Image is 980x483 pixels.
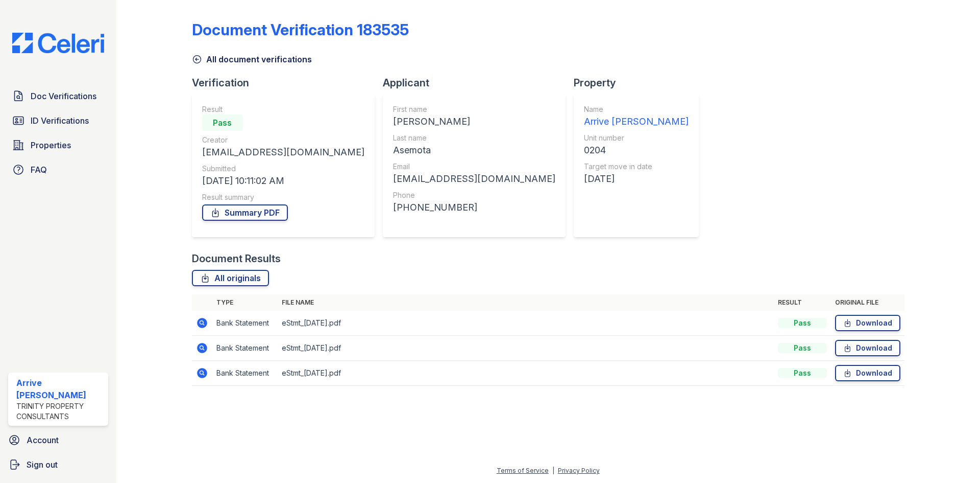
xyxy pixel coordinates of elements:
td: Bank Statement [212,336,278,361]
div: [PERSON_NAME] [393,114,555,129]
div: Asemota [393,143,555,157]
th: Original file [831,294,904,311]
div: [PHONE_NUMBER] [393,200,555,215]
a: Download [835,365,900,381]
a: Download [835,340,900,356]
div: Last name [393,133,555,143]
a: Properties [8,135,108,155]
div: Pass [778,318,827,328]
div: [DATE] 10:11:02 AM [202,174,364,188]
div: Submitted [202,164,364,174]
span: Properties [31,139,71,151]
div: Creator [202,135,364,145]
th: File name [278,294,774,311]
div: Pass [202,114,243,131]
a: Name Arrive [PERSON_NAME] [584,104,689,129]
a: Terms of Service [497,467,549,474]
a: All originals [192,270,269,286]
div: Email [393,162,555,172]
div: Name [584,104,689,114]
a: Sign out [4,454,112,475]
div: Applicant [383,76,574,90]
th: Result [774,294,831,311]
div: Arrive [PERSON_NAME] [584,114,689,129]
div: [DATE] [584,172,689,186]
a: Privacy Policy [558,467,600,474]
div: Result summary [202,192,364,202]
div: Property [574,76,707,90]
a: FAQ [8,159,108,180]
td: Bank Statement [212,311,278,336]
div: Result [202,104,364,114]
span: Account [27,434,59,446]
span: Doc Verifications [31,90,96,102]
a: Summary PDF [202,204,288,221]
div: | [552,467,554,474]
span: ID Verifications [31,114,89,127]
div: [EMAIL_ADDRESS][DOMAIN_NAME] [202,145,364,159]
div: Trinity Property Consultants [16,401,104,422]
div: Document Results [192,251,281,266]
a: Doc Verifications [8,86,108,106]
td: Bank Statement [212,361,278,386]
span: FAQ [31,164,47,176]
a: Account [4,430,112,450]
div: [EMAIL_ADDRESS][DOMAIN_NAME] [393,172,555,186]
div: Phone [393,190,555,200]
td: eStmt_[DATE].pdf [278,361,774,386]
a: All document verifications [192,53,312,65]
div: Document Verification 183535 [192,20,409,39]
td: eStmt_[DATE].pdf [278,311,774,336]
span: Sign out [27,458,58,471]
div: Pass [778,343,827,353]
div: Arrive [PERSON_NAME] [16,377,104,401]
div: Verification [192,76,383,90]
div: Target move in date [584,162,689,172]
img: CE_Logo_Blue-a8612792a0a2168367f1c8372b55b34899dd931a85d93a1a3d3e32e68fde9ad4.png [4,33,112,53]
div: Pass [778,368,827,378]
div: First name [393,104,555,114]
div: Unit number [584,133,689,143]
td: eStmt_[DATE].pdf [278,336,774,361]
th: Type [212,294,278,311]
a: Download [835,315,900,331]
div: 0204 [584,143,689,157]
a: ID Verifications [8,110,108,131]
